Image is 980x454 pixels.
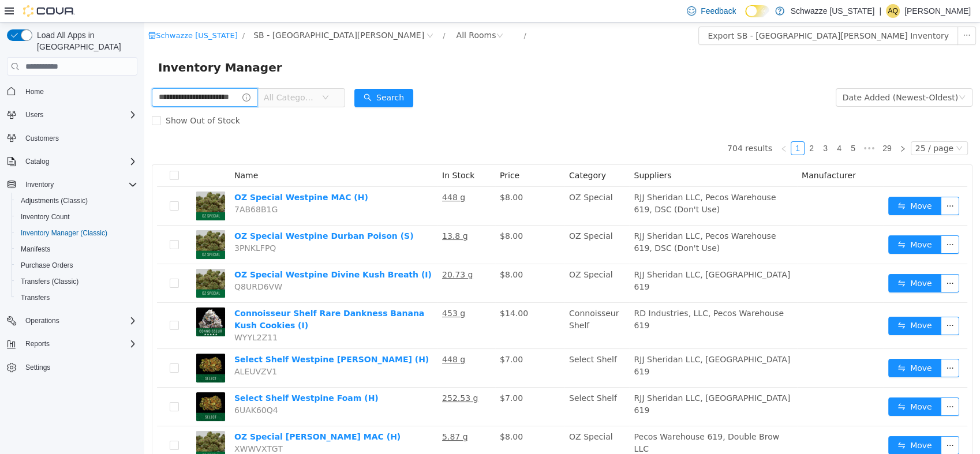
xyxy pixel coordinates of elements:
[25,87,44,96] span: Home
[12,193,142,209] button: Adjustments (Classic)
[420,164,485,203] td: OZ Special
[98,9,100,17] span: /
[90,182,133,192] span: 7AB68B1G
[744,294,797,313] button: icon: swapMove
[796,174,815,193] button: icon: ellipsis
[356,332,379,342] span: $7.00
[636,123,643,130] i: icon: left
[2,153,142,170] button: Catalog
[90,422,139,431] span: XWWVXTGT
[702,119,716,133] li: 5
[689,119,701,132] a: 4
[298,9,301,17] span: /
[489,247,646,269] span: RJJ Sheridan LLC, [GEOGRAPHIC_DATA] 619
[771,119,809,132] div: 25 / page
[210,66,269,85] button: icon: searchSearch
[12,225,142,241] button: Inventory Manager (Classic)
[23,5,75,17] img: Cova
[21,155,54,168] button: Catalog
[660,119,674,133] li: 2
[32,29,137,52] span: Load All Apps in [GEOGRAPHIC_DATA]
[16,210,74,224] a: Inventory Count
[735,119,751,132] a: 29
[356,286,384,295] span: $14.00
[12,273,142,290] button: Transfers (Classic)
[52,408,81,437] img: OZ Special EDW Cherry MAC (H) hero shot
[21,314,64,328] button: Operations
[21,314,137,328] span: Operations
[813,4,832,22] button: icon: ellipsis
[52,331,81,360] img: Select Shelf Westpine Sir Blitzenstein (H) hero shot
[16,210,137,224] span: Inventory Count
[716,119,734,133] span: •••
[674,119,688,133] li: 3
[2,130,142,147] button: Customers
[888,4,897,18] span: AQ
[90,332,285,342] a: Select Shelf Westpine [PERSON_NAME] (H)
[489,148,527,157] span: Suppliers
[52,169,81,198] img: OZ Special Westpine MAC (H) hero shot
[52,370,81,399] img: Select Shelf Westpine Foam (H) hero shot
[7,78,137,406] nav: Complex example
[178,72,185,80] i: icon: down
[16,242,55,256] a: Manifests
[16,194,137,208] span: Adjustments (Classic)
[646,119,660,133] li: 1
[745,5,769,17] input: Dark Mode
[12,209,142,225] button: Inventory Count
[420,327,485,365] td: Select Shelf
[425,148,462,157] span: Category
[52,246,81,275] img: OZ Special Westpine Divine Kush Breath (I) hero shot
[489,170,631,192] span: RJJ Sheridan LLC, Pecos Warehouse 619, DSC (Don't Use)
[21,84,137,98] span: Home
[2,177,142,193] button: Inventory
[17,93,100,103] span: Show Out of Stock
[25,363,50,372] span: Settings
[16,194,92,208] a: Adjustments (Classic)
[16,226,137,240] span: Inventory Manager (Classic)
[21,261,73,270] span: Purchase Orders
[356,410,379,419] span: $8.00
[21,228,107,238] span: Inventory Manager (Classic)
[489,286,639,307] span: RD Industries, LLC, Pecos Warehouse 619
[90,247,287,257] a: OZ Special Westpine Divine Kush Breath (I)
[312,4,351,21] div: All Rooms
[886,4,900,18] div: Anastasia Queen
[744,174,797,193] button: icon: swapMove
[90,221,132,230] span: 3PNKLFPQ
[25,134,59,143] span: Customers
[21,277,78,286] span: Transfers (Classic)
[90,310,133,320] span: WYYL2Z11
[298,209,324,218] u: 13.8 g
[4,9,93,17] a: icon: shopSchwazze [US_STATE]
[796,252,815,270] button: icon: ellipsis
[734,119,751,133] li: 29
[298,371,334,380] u: 252.53 g
[12,257,142,273] button: Purchase Orders
[489,209,631,230] span: RJJ Sheridan LLC, Pecos Warehouse 619, DSC (Don't Use)
[16,258,137,272] span: Purchase Orders
[420,203,485,242] td: OZ Special
[12,241,142,257] button: Manifests
[744,213,797,231] button: icon: swapMove
[790,4,874,18] p: Schwazze [US_STATE]
[21,361,55,374] a: Settings
[4,9,12,17] i: icon: shop
[16,291,137,305] span: Transfers
[16,226,112,240] a: Inventory Manager (Classic)
[12,290,142,306] button: Transfers
[688,119,702,133] li: 4
[356,170,379,179] span: $8.00
[420,404,485,442] td: OZ Special
[21,196,88,205] span: Adjustments (Classic)
[298,170,321,179] u: 448 g
[356,209,379,218] span: $8.00
[16,242,137,256] span: Manifests
[716,119,734,133] li: Next 5 Pages
[21,131,137,145] span: Customers
[420,242,485,280] td: OZ Special
[583,119,628,133] li: 704 results
[647,119,660,132] a: 1
[744,375,797,393] button: icon: swapMove
[298,148,330,157] span: In Stock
